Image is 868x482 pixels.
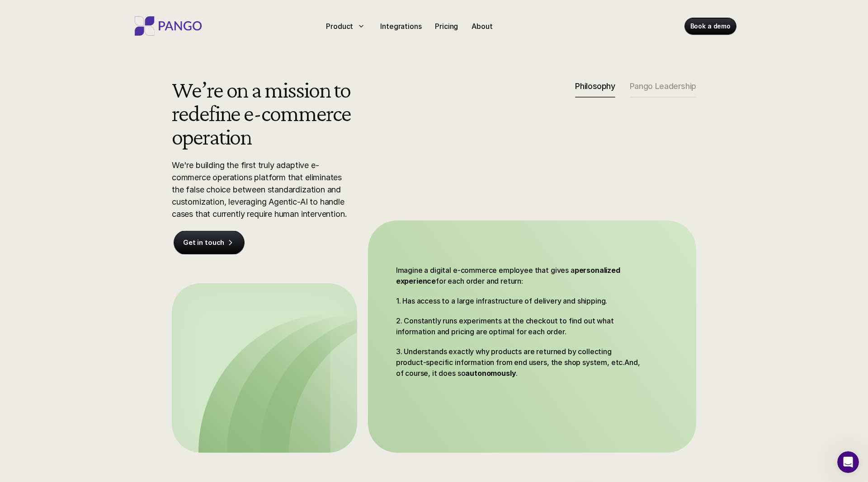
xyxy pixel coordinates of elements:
a: Get in touch [174,231,244,254]
p: 2. Constantly runs experiments at the checkout to find out what information and pricing are optim... [396,315,642,337]
h2: We’re on a mission to redefine e-commerce operation [172,78,366,148]
p: 3. Understands exactly why products are returned by collecting product-specific information from ... [396,346,642,379]
a: Integrations [377,19,425,33]
p: Integrations [380,21,421,32]
p: Book a demo [690,22,731,31]
p: 1. Has access to a large infrastructure of delivery and shipping. [396,295,642,306]
iframe: Intercom live chat [837,451,859,473]
p: Pango Leadership [630,81,696,91]
p: Get in touch [183,238,224,247]
a: Pricing [431,19,462,33]
a: About [468,19,496,33]
p: About [472,21,492,32]
p: Philosophy [575,81,615,91]
strong: autonomously [465,369,516,378]
p: We're building the first truly adaptive e-commerce operations platform that eliminates the false ... [172,159,353,220]
p: Imagine a digital e-commerce employee that gives a for each order and return: [396,265,642,286]
p: Pricing [435,21,458,32]
a: Book a demo [685,18,736,34]
p: Product [326,21,353,32]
